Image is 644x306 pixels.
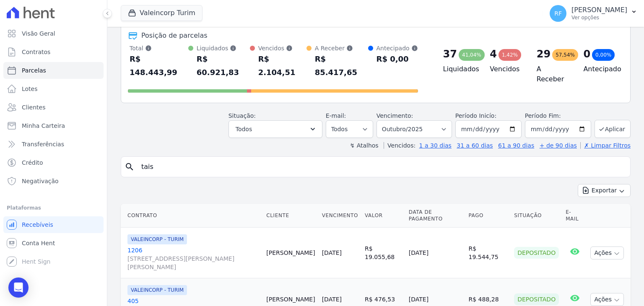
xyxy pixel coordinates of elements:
[537,47,551,61] div: 29
[377,52,418,66] div: R$ 0,00
[465,204,511,228] th: Pago
[419,142,452,149] a: 1 a 30 dias
[457,142,493,149] a: 31 a 60 dias
[197,44,250,52] div: Liquidados
[3,117,104,134] a: Minha Carteira
[141,31,208,41] div: Posição de parcelas
[580,142,631,149] a: ✗ Limpar Filtros
[22,158,43,167] span: Crédito
[361,228,405,278] td: R$ 19.055,68
[583,64,617,74] h4: Antecipado
[443,64,477,74] h4: Liquidados
[3,25,104,42] a: Visão Geral
[455,112,496,119] label: Período Inicío:
[562,204,587,228] th: E-mail
[22,85,38,93] span: Lotes
[258,44,306,52] div: Vencidos
[499,49,521,61] div: 1,42%
[590,246,624,259] button: Ações
[377,44,418,52] div: Antecipado
[595,120,631,138] button: Aplicar
[583,47,590,61] div: 0
[130,44,188,52] div: Total
[136,158,627,175] input: Buscar por nome do lote ou do cliente
[490,64,523,74] h4: Vencidos
[511,204,562,228] th: Situação
[315,44,368,52] div: A Receber
[578,184,631,197] button: Exportar
[8,277,29,298] div: Open Intercom Messenger
[590,293,624,306] button: Ações
[121,204,263,228] th: Contrato
[3,80,104,97] a: Lotes
[127,246,260,271] a: 1206[STREET_ADDRESS][PERSON_NAME][PERSON_NAME]
[127,234,187,244] span: VALEINCORP - TURIM
[3,136,104,153] a: Transferências
[537,64,570,84] h4: A Receber
[229,112,256,119] label: Situação:
[3,44,104,60] a: Contratos
[130,52,188,79] div: R$ 148.443,99
[121,5,203,21] button: Valeincorp Turim
[7,203,100,213] div: Plataformas
[459,49,485,61] div: 41,04%
[571,6,627,14] p: [PERSON_NAME]
[22,29,55,38] span: Visão Geral
[127,285,187,295] span: VALEINCORP - TURIM
[361,204,405,228] th: Valor
[554,10,562,16] span: RF
[319,204,361,228] th: Vencimento
[315,52,368,79] div: R$ 85.417,65
[405,204,465,228] th: Data de Pagamento
[465,228,511,278] td: R$ 19.544,75
[263,228,318,278] td: [PERSON_NAME]
[405,228,465,278] td: [DATE]
[3,235,104,252] a: Conta Hent
[197,52,250,79] div: R$ 60.921,83
[326,112,346,119] label: E-mail:
[498,142,534,149] a: 61 a 90 dias
[258,52,306,79] div: R$ 2.104,51
[322,296,342,303] a: [DATE]
[22,239,55,247] span: Conta Hent
[384,142,415,149] label: Vencidos:
[22,103,45,112] span: Clientes
[3,173,104,189] a: Negativação
[592,49,615,61] div: 0,00%
[540,142,577,149] a: + de 90 dias
[543,2,644,25] button: RF [PERSON_NAME] Ver opções
[490,47,497,61] div: 4
[3,216,104,233] a: Recebíveis
[22,122,65,130] span: Minha Carteira
[571,14,627,21] p: Ver opções
[525,112,591,120] label: Período Fim:
[443,47,457,61] div: 37
[350,142,378,149] label: ↯ Atalhos
[22,66,46,75] span: Parcelas
[22,220,53,229] span: Recebíveis
[3,154,104,171] a: Crédito
[377,112,413,119] label: Vencimento:
[514,247,559,259] div: Depositado
[552,49,578,61] div: 57,54%
[3,62,104,79] a: Parcelas
[236,124,252,134] span: Todos
[125,162,135,172] i: search
[22,140,64,148] span: Transferências
[3,99,104,116] a: Clientes
[22,48,50,56] span: Contratos
[514,293,559,305] div: Depositado
[263,204,318,228] th: Cliente
[322,249,342,256] a: [DATE]
[229,120,322,138] button: Todos
[127,254,260,271] span: [STREET_ADDRESS][PERSON_NAME][PERSON_NAME]
[22,177,59,185] span: Negativação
